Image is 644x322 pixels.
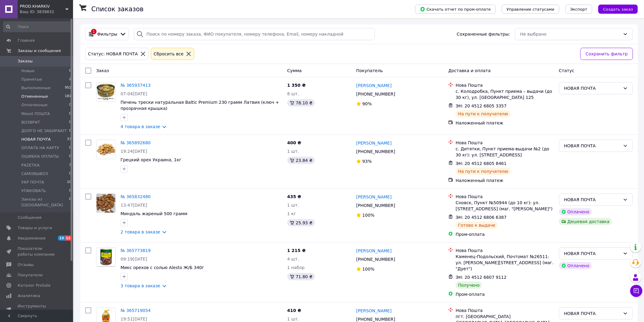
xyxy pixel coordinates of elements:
span: Сохранить фильтр [586,51,628,57]
span: Товары и услуги [18,225,52,231]
span: Оплаченные [21,102,47,108]
span: Сохраненные фильтры: [457,31,510,37]
span: 1 215 ₴ [287,248,306,253]
div: На пути к получателю [456,168,511,175]
span: 1 шт. [287,203,299,208]
a: [PERSON_NAME] [356,194,392,200]
span: 0 [69,128,71,134]
button: Сохранить фильтр [580,48,633,60]
div: 71.80 ₴ [287,273,315,280]
span: 1 кг [287,211,296,216]
span: 07:04[DATE] [121,91,147,96]
div: 78.10 ₴ [287,99,315,107]
input: Поиск [3,21,72,32]
a: № 365773819 [121,248,151,253]
a: 4 товара в заказе [121,124,160,129]
div: Получено [456,282,482,289]
span: Инструменты вебмастера и SEO [18,303,56,314]
a: [PERSON_NAME] [356,248,392,254]
span: 8 шт. [287,91,299,96]
span: 13:47[DATE] [121,203,147,208]
button: Управление статусами [502,5,559,14]
span: 1 350 ₴ [287,83,306,88]
div: Пром-оплата [456,291,554,297]
a: 2 товара в заказе [121,229,160,234]
span: 4 шт. [287,257,299,261]
span: ОШИБКА ОПЛАТЫ [21,154,59,159]
span: Доставка и оплата [448,68,491,73]
span: Каталог ProSale [18,283,51,288]
img: Фото товару [96,140,115,159]
span: Статус [559,68,575,73]
span: 2 [69,77,71,82]
div: Нова Пошта [456,247,554,254]
div: Нова Пошта [456,140,554,146]
div: Наложенный платеж [456,177,554,184]
span: ОПЛАТА НА КАРТУ [21,145,59,151]
div: Нова Пошта [456,307,554,313]
span: Показатели работы компании [18,246,56,257]
a: [PERSON_NAME] [356,82,392,89]
span: ЭН: 20 4512 6806 6387 [456,215,507,220]
h1: Список заказов [91,5,144,13]
button: Чат с покупателем [630,285,642,297]
span: 33 [67,137,71,142]
a: Микс орехов с солью Alesto Ж/Б 340г [121,265,204,270]
div: с. Колодробка, Пункт приема – выдачи (до 30 кг), ул. [GEOGRAPHIC_DATA] 125 [456,88,554,100]
span: Отмененные [21,94,48,99]
div: [PHONE_NUMBER] [355,255,397,264]
a: № 365832480 [121,194,151,199]
span: 0 [69,120,71,125]
div: НОВАЯ ПОЧТА [564,142,621,149]
span: НОВАЯ ПОЧТА [21,137,51,142]
div: Нова Пошта [456,82,554,88]
img: Фото товару [97,248,115,267]
span: УКР ПОЧТА [21,180,44,185]
a: Фото товару [96,140,116,159]
span: 100% [362,267,375,271]
a: № 365719054 [121,308,151,313]
span: 1 набор [287,265,305,270]
a: Фото товару [96,247,116,267]
span: 0 [69,111,71,117]
a: Создать заказ [592,6,638,11]
div: Ваш ID: 3839832 [20,9,73,15]
a: 3 товара в заказе [121,283,160,288]
span: 13 [58,236,65,241]
span: Грецкий орех Украина, 1кг [121,157,181,162]
div: [PHONE_NUMBER] [355,90,397,98]
span: 0 [69,171,71,177]
a: [PERSON_NAME] [356,140,392,146]
img: Фото товару [96,83,115,100]
span: 09:19[DATE] [121,257,147,261]
span: 0 [69,145,71,151]
a: № 365892680 [121,140,151,145]
div: 23.84 ₴ [287,157,315,164]
span: 93% [362,159,372,164]
a: Печень трески натуральная Baltic Premium 230 грамм Латвия (ключ + прозрачная крышка) [121,100,279,111]
div: [PHONE_NUMBER] [355,147,397,156]
span: Главная [18,38,35,43]
div: Пром-оплата [456,231,554,237]
span: Отзывы [18,262,34,268]
span: 0 [69,197,71,208]
span: Meest ПОШТА [21,111,50,117]
div: Сновск, Пункт №50944 (до 10 кг): ул. [STREET_ADDRESS] (маг. "[PERSON_NAME]") [456,200,554,212]
span: Заказы и сообщения [18,48,61,54]
div: НОВАЯ ПОЧТА [564,196,621,203]
a: [PERSON_NAME] [356,308,392,314]
div: Сбросить все [152,51,185,57]
span: Скачать отчет по пром-оплате [420,6,491,12]
span: Покупатель [356,68,383,73]
span: 0 [69,188,71,194]
span: 410 ₴ [287,308,301,313]
span: РАZЕТКА [21,163,40,168]
span: Выполненные [21,85,51,91]
span: Сообщения [18,215,41,220]
div: [PHONE_NUMBER] [355,201,397,210]
span: Покупатели [18,272,43,278]
span: 400 ₴ [287,140,301,145]
span: 952 [65,85,71,91]
span: САМОВЫВОЗ [21,171,48,177]
span: Принятые [21,77,42,82]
